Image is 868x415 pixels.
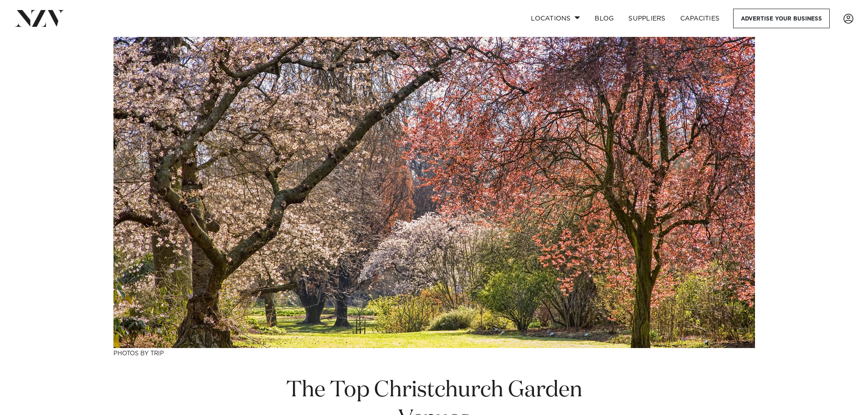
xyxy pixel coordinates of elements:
[673,9,727,28] a: Capacities
[587,9,621,28] a: BLOG
[621,9,673,28] a: SUPPLIERS
[113,348,755,358] h3: Photos by Trip
[524,9,587,28] a: Locations
[113,37,755,348] img: The Top Christchurch Garden Venues
[15,10,64,26] img: nzv-logo.png
[733,9,830,28] a: Advertise your business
